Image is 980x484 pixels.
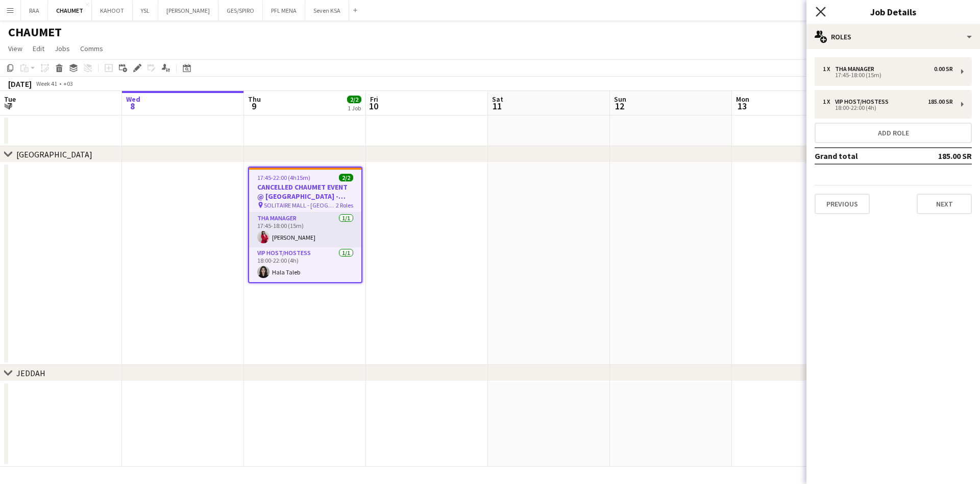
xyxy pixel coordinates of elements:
button: Next [917,194,972,214]
h1: CHAUMET [8,25,62,40]
div: 1 Job [348,104,361,112]
button: GES/SPIRO [218,1,263,20]
div: Roles [806,25,980,49]
span: Tue [4,95,16,104]
span: Comms [80,44,103,53]
div: JEDDAH [16,368,45,378]
span: Edit [33,44,44,53]
span: 11 [491,100,503,112]
div: 185.00 SR [928,98,953,105]
span: Wed [126,95,140,104]
span: 2/2 [339,174,353,181]
button: CHAUMET [48,1,92,20]
span: Fri [370,95,378,104]
div: +03 [63,80,73,87]
div: 17:45-18:00 (15m) [823,73,953,78]
span: 8 [125,100,140,112]
div: [GEOGRAPHIC_DATA] [16,149,92,159]
span: 17:45-22:00 (4h15m) [257,174,310,181]
span: Sat [492,95,503,104]
span: Week 41 [34,80,59,87]
span: 12 [612,100,626,112]
button: PFL MENA [263,1,305,20]
app-card-role: THA Manager1/117:45-18:00 (15m)[PERSON_NAME] [249,213,361,247]
button: Seven KSA [305,1,349,20]
button: Previous [815,194,870,214]
div: 0.00 SR [934,65,953,73]
button: KAHOOT [92,1,133,20]
span: SOLITAIRE MALL - [GEOGRAPHIC_DATA] [264,201,336,209]
button: [PERSON_NAME] [158,1,218,20]
span: 7 [3,100,16,112]
span: Jobs [55,44,70,53]
span: Mon [736,95,749,104]
div: VIP Host/Hostess [835,98,893,105]
div: THA Manager [835,65,878,73]
span: 2 Roles [336,201,353,209]
h3: CANCELLED CHAUMET EVENT @ [GEOGRAPHIC_DATA] - [GEOGRAPHIC_DATA] [249,182,361,201]
a: Edit [29,42,48,55]
td: Grand total [815,148,908,164]
div: 1 x [823,65,835,73]
span: Thu [248,95,261,104]
span: 13 [734,100,749,112]
a: Jobs [51,42,74,55]
div: 18:00-22:00 (4h) [823,105,953,110]
app-card-role: VIP Host/Hostess1/118:00-22:00 (4h)Hala Taleb [249,247,361,282]
h3: Job Details [806,5,980,18]
div: [DATE] [8,79,32,89]
a: Comms [76,42,107,55]
button: YSL [133,1,158,20]
span: Sun [614,95,626,104]
span: View [8,44,22,53]
button: RAA [21,1,48,20]
div: 1 x [823,98,835,105]
span: 9 [247,100,261,112]
a: View [4,42,27,55]
button: Add role [815,123,972,143]
span: 10 [369,100,378,112]
app-job-card: 17:45-22:00 (4h15m)2/2CANCELLED CHAUMET EVENT @ [GEOGRAPHIC_DATA] - [GEOGRAPHIC_DATA] SOLITAIRE M... [248,167,362,283]
span: 2/2 [347,96,361,103]
td: 185.00 SR [908,148,972,164]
